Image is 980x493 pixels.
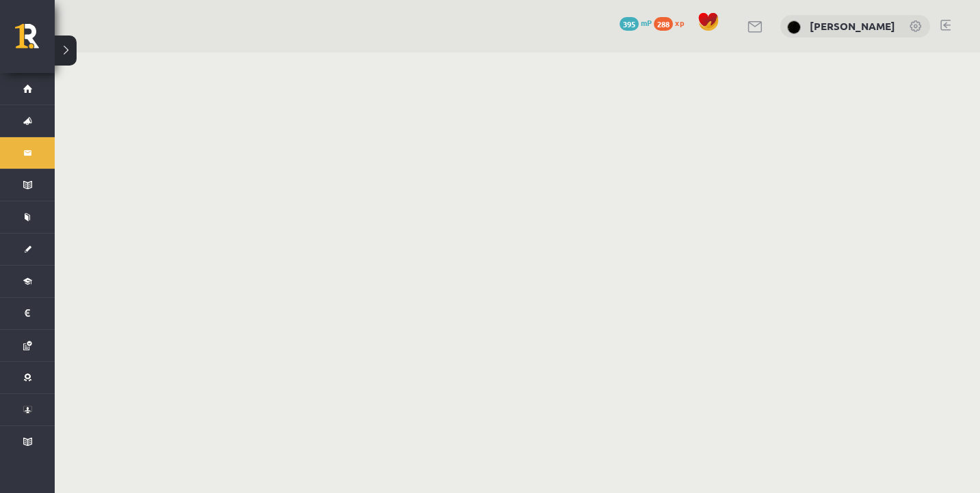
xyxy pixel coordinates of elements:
img: Amanda Solvita Hodasēviča [787,20,801,34]
span: 395 [620,17,639,31]
a: Rīgas 1. Tālmācības vidusskola [15,24,55,58]
span: 288 [654,17,673,31]
a: 395 mP [620,17,652,28]
span: mP [641,17,652,28]
a: 288 xp [654,17,691,28]
a: [PERSON_NAME] [810,19,895,33]
span: xp [675,17,684,28]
